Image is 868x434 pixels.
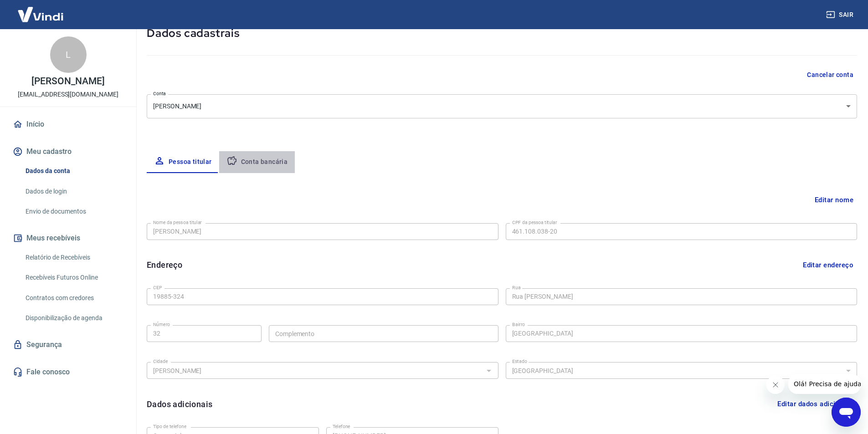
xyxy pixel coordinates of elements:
a: Dados da conta [22,162,125,180]
button: Editar nome [811,191,857,209]
input: Digite aqui algumas palavras para buscar a cidade [149,365,481,376]
label: Número [153,321,170,328]
h6: Dados adicionais [147,398,212,410]
label: Cidade [153,358,168,365]
a: Dados de login [22,182,125,201]
div: [PERSON_NAME] [147,94,857,118]
iframe: Fechar mensagem [766,376,785,394]
iframe: Mensagem da empresa [788,374,861,394]
button: Meu cadastro [11,142,125,162]
a: Disponibilização de agenda [22,309,125,327]
button: Sair [824,6,857,23]
p: [EMAIL_ADDRESS][DOMAIN_NAME] [18,90,118,99]
p: [PERSON_NAME] [31,77,104,86]
a: Relatório de Recebíveis [22,248,125,267]
button: Meus recebíveis [11,228,125,248]
a: Contratos com credores [22,289,125,307]
button: Cancelar conta [803,66,857,83]
a: Envio de documentos [22,202,125,221]
a: Recebíveis Futuros Online [22,268,125,287]
a: Fale conosco [11,362,125,382]
h6: Endereço [147,259,182,271]
iframe: Botão para abrir a janela de mensagens [832,398,861,427]
label: CEP [153,284,162,291]
button: Editar endereço [799,256,857,274]
label: Rua [512,284,521,291]
button: Conta bancária [219,151,295,173]
img: Vindi [11,0,70,28]
label: Nome da pessoa titular [153,219,202,226]
button: Editar dados adicionais [774,395,857,413]
label: Telefone [333,423,350,430]
div: L [50,36,87,73]
label: Bairro [512,321,525,328]
button: Pessoa titular [147,151,219,173]
label: Estado [512,358,527,365]
label: Conta [153,90,166,97]
span: Olá! Precisa de ajuda? [5,6,77,14]
label: CPF da pessoa titular [512,219,557,226]
h5: Dados cadastrais [147,26,857,41]
a: Segurança [11,335,125,355]
label: Tipo de telefone [153,423,186,430]
a: Início [11,114,125,134]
